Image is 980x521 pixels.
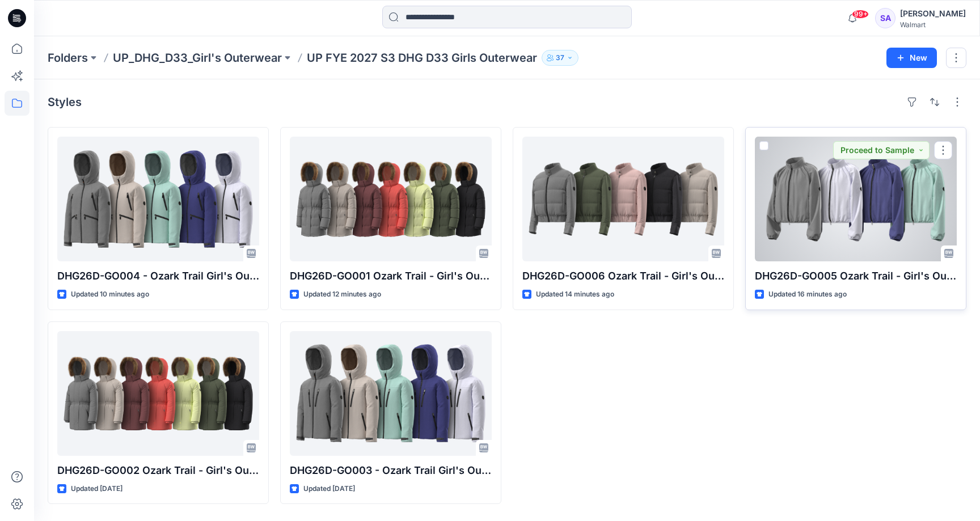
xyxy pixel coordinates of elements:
[57,331,259,456] a: DHG26D-GO002 Ozark Trail - Girl's Outerwear-Parka Jkt Opt.2
[57,137,259,261] a: DHG26D-GO004 - Ozark Trail Girl's Outerwear Performance Jkt Opt.2
[768,289,847,300] p: Updated 16 minutes ago
[755,268,957,284] p: DHG26D-GO005 Ozark Trail - Girl's Outerwear-Better Lightweight Windbreaker
[290,268,492,284] p: DHG26D-GO001 Ozark Trail - Girl's Outerwear-Parka Jkt Opt.1
[71,289,149,300] p: Updated 10 minutes ago
[542,50,578,66] button: 37
[303,483,355,495] p: Updated [DATE]
[536,289,614,300] p: Updated 14 minutes ago
[755,137,957,261] a: DHG26D-GO005 Ozark Trail - Girl's Outerwear-Better Lightweight Windbreaker
[290,137,492,261] a: DHG26D-GO001 Ozark Trail - Girl's Outerwear-Parka Jkt Opt.1
[113,50,282,66] a: UP_DHG_D33_Girl's Outerwear
[522,268,724,284] p: DHG26D-GO006 Ozark Trail - Girl's Outerwear-Hybrid Jacket
[875,8,895,28] div: SA
[57,463,259,478] p: DHG26D-GO002 Ozark Trail - Girl's Outerwear-Parka Jkt Opt.2
[307,50,537,66] p: UP FYE 2027 S3 DHG D33 Girls Outerwear
[556,52,564,64] p: 37
[900,20,966,29] div: Walmart
[886,48,937,68] button: New
[290,331,492,456] a: DHG26D-GO003 - Ozark Trail Girl's Outerwear - Performance Jacket Opt.1
[290,463,492,478] p: DHG26D-GO003 - Ozark Trail Girl's Outerwear - Performance Jacket Opt.1
[900,7,966,20] div: [PERSON_NAME]
[522,137,724,261] a: DHG26D-GO006 Ozark Trail - Girl's Outerwear-Hybrid Jacket
[303,289,381,300] p: Updated 12 minutes ago
[57,268,259,284] p: DHG26D-GO004 - Ozark Trail Girl's Outerwear Performance Jkt Opt.2
[48,50,88,66] a: Folders
[48,95,82,109] h4: Styles
[852,10,869,19] span: 99+
[71,483,122,495] p: Updated [DATE]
